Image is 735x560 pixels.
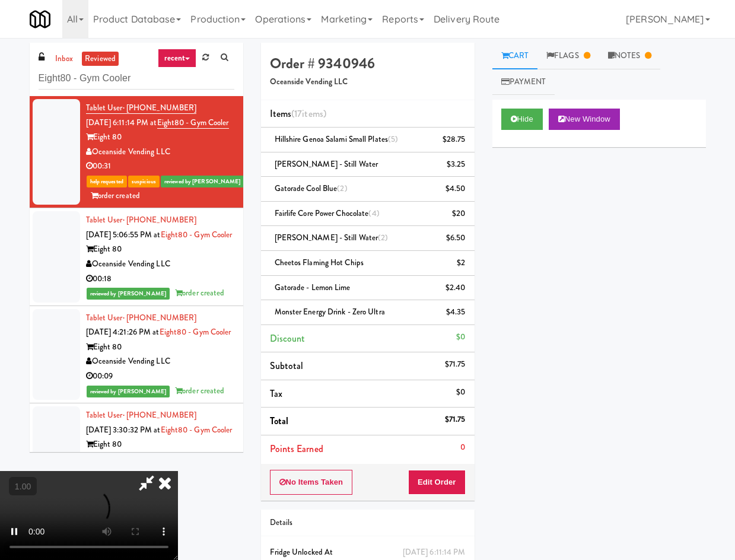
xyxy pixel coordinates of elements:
[368,208,379,219] span: (4)
[86,117,157,128] span: [DATE] 6:11:14 PM at
[30,96,243,208] li: Tablet User· [PHONE_NUMBER][DATE] 6:11:14 PM atEight80 - Gym CoolerEight 80Oceanside Vending LLC0...
[456,385,465,400] div: $0
[128,176,160,187] span: suspicious
[30,403,243,501] li: Tablet User· [PHONE_NUMBER][DATE] 3:30:32 PM atEight80 - Gym CoolerEight 80Oceanside Vending LLC0...
[87,386,170,397] span: reviewed by [PERSON_NAME]
[52,52,77,66] a: inbox
[443,132,466,147] div: $28.75
[157,117,229,129] a: Eight80 - Gym Cooler
[446,231,466,246] div: $6.50
[86,257,234,272] div: Oceanside Vending LLC
[270,470,353,495] button: No Items Taken
[492,43,538,69] a: Cart
[86,159,234,174] div: 00:31
[175,287,224,298] span: order created
[270,56,466,71] h4: Order # 9340946
[86,437,234,452] div: Eight 80
[275,183,348,194] span: Gatorade Cool Blue
[86,102,197,114] a: Tablet User· [PHONE_NUMBER]
[275,158,378,170] span: [PERSON_NAME] - Still Water
[270,545,466,560] div: Fridge Unlocked At
[87,176,127,187] span: help requested
[161,229,233,240] a: Eight80 - Gym Cooler
[337,183,347,194] span: (2)
[158,49,197,68] a: recent
[86,369,234,384] div: 00:09
[270,359,304,373] span: Subtotal
[270,442,323,456] span: Points Earned
[30,208,243,306] li: Tablet User· [PHONE_NUMBER][DATE] 5:06:55 PM atEight80 - Gym CoolerEight 80Oceanside Vending LLC0...
[501,109,543,130] button: Hide
[86,130,234,145] div: Eight 80
[270,516,466,530] div: Details
[445,357,466,372] div: $71.75
[86,272,234,287] div: 00:18
[123,214,197,225] span: · [PHONE_NUMBER]
[86,409,197,421] a: Tablet User· [PHONE_NUMBER]
[275,257,364,268] span: Cheetos Flaming Hot Chips
[275,133,399,145] span: Hillshire Genoa Salami Small Plates
[123,102,197,113] span: · [PHONE_NUMBER]
[275,282,351,293] span: Gatorade - Lemon Lime
[123,312,197,323] span: · [PHONE_NUMBER]
[86,229,161,240] span: [DATE] 5:06:55 PM at
[86,424,161,435] span: [DATE] 3:30:32 PM at
[537,43,599,69] a: Flags
[275,208,380,219] span: Fairlife Core Power Chocolate
[86,312,197,323] a: Tablet User· [PHONE_NUMBER]
[161,176,244,187] span: reviewed by [PERSON_NAME]
[291,107,326,120] span: (17 )
[599,43,661,69] a: Notes
[408,470,466,495] button: Edit Order
[86,340,234,355] div: Eight 80
[302,107,323,120] ng-pluralize: items
[270,78,466,87] h5: Oceanside Vending LLC
[86,354,234,369] div: Oceanside Vending LLC
[91,190,140,201] span: order created
[270,107,326,120] span: Items
[549,109,620,130] button: New Window
[30,306,243,404] li: Tablet User· [PHONE_NUMBER][DATE] 4:21:26 PM atEight80 - Gym CoolerEight 80Oceanside Vending LLC0...
[388,133,398,145] span: (5)
[39,68,234,90] input: Search vision orders
[86,242,234,257] div: Eight 80
[86,326,160,338] span: [DATE] 4:21:26 PM at
[403,545,466,560] div: [DATE] 6:11:14 PM
[82,52,119,66] a: reviewed
[123,409,197,421] span: · [PHONE_NUMBER]
[270,332,306,345] span: Discount
[86,145,234,160] div: Oceanside Vending LLC
[87,288,170,300] span: reviewed by [PERSON_NAME]
[456,330,465,345] div: $0
[275,232,389,243] span: [PERSON_NAME] - Still Water
[270,414,289,428] span: Total
[457,256,465,271] div: $2
[446,281,466,295] div: $2.40
[378,232,388,243] span: (2)
[445,412,466,427] div: $71.75
[446,305,466,320] div: $4.35
[86,214,197,225] a: Tablet User· [PHONE_NUMBER]
[492,69,555,96] a: Payment
[452,206,465,221] div: $20
[161,424,233,435] a: Eight80 - Gym Cooler
[446,182,466,196] div: $4.50
[160,326,231,338] a: Eight80 - Gym Cooler
[460,440,465,455] div: 0
[275,306,385,317] span: Monster Energy Drink - Zero Ultra
[270,387,282,400] span: Tax
[30,9,50,30] img: Micromart
[447,157,466,172] div: $3.25
[175,385,224,396] span: order created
